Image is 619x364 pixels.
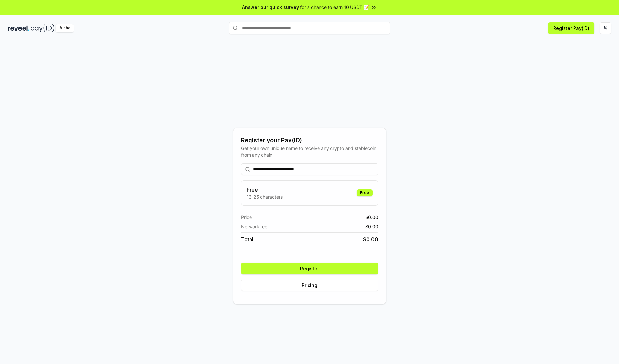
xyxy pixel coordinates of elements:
[242,4,299,11] span: Answer our quick survey
[241,280,378,291] button: Pricing
[241,263,378,274] button: Register
[8,24,29,32] img: reveel_dark
[365,214,378,221] span: $ 0.00
[363,235,378,243] span: $ 0.00
[56,24,74,32] div: Alpha
[247,193,283,200] p: 13-25 characters
[365,223,378,230] span: $ 0.00
[548,22,594,34] button: Register Pay(ID)
[357,189,373,196] div: Free
[241,136,378,145] div: Register your Pay(ID)
[241,145,378,158] div: Get your own unique name to receive any crypto and stablecoin, from any chain
[241,223,267,230] span: Network fee
[31,24,54,32] img: pay_id
[241,214,252,221] span: Price
[247,186,283,193] h3: Free
[241,235,253,243] span: Total
[300,4,369,11] span: for a chance to earn 10 USDT 📝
